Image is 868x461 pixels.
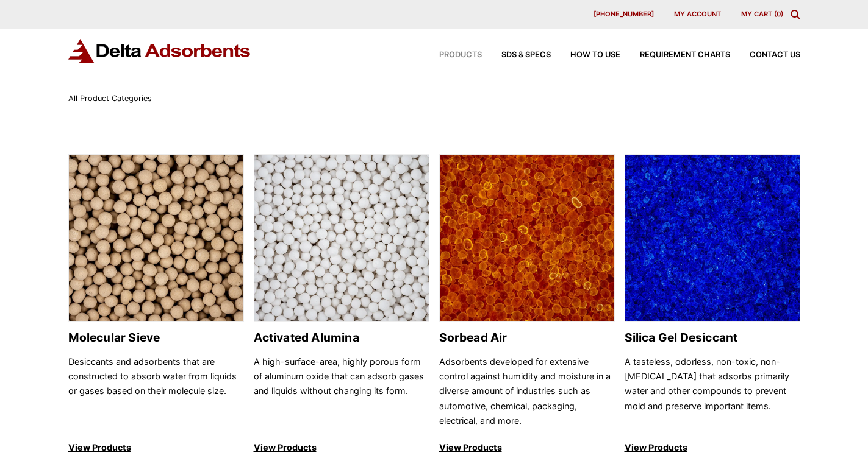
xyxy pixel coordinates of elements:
[68,94,152,103] span: All Product Categories
[254,354,429,429] p: A high-surface-area, highly porous form of aluminum oxide that can adsorb gases and liquids witho...
[440,155,614,322] img: Sorbead Air
[750,51,800,59] span: Contact Us
[68,354,244,429] p: Desiccants and adsorbents that are constructed to absorb water from liquids or gases based on the...
[68,154,244,456] a: Molecular Sieve Molecular Sieve Desiccants and adsorbents that are constructed to absorb water fr...
[594,11,654,18] span: [PHONE_NUMBER]
[254,155,429,322] img: Activated Alumina
[625,440,800,455] p: View Products
[439,51,482,59] span: Products
[420,51,482,59] a: Products
[584,10,664,19] a: [PHONE_NUMBER]
[730,51,800,59] a: Contact Us
[620,51,730,59] a: Requirement Charts
[791,10,800,19] div: Toggle Modal Content
[625,354,800,429] p: A tasteless, odorless, non-toxic, non-[MEDICAL_DATA] that adsorbs primarily water and other compo...
[439,440,615,455] p: View Products
[439,331,615,345] h2: Sorbead Air
[68,440,244,455] p: View Products
[674,11,721,18] span: My account
[501,51,551,59] span: SDS & SPECS
[625,155,800,322] img: Silica Gel Desiccant
[68,39,251,63] img: Delta Adsorbents
[254,440,429,455] p: View Products
[777,10,781,18] span: 0
[625,154,800,456] a: Silica Gel Desiccant Silica Gel Desiccant A tasteless, odorless, non-toxic, non-[MEDICAL_DATA] th...
[570,51,620,59] span: How to Use
[68,331,244,345] h2: Molecular Sieve
[640,51,730,59] span: Requirement Charts
[741,10,783,18] a: My Cart (0)
[551,51,620,59] a: How to Use
[664,10,731,19] a: My account
[439,154,615,456] a: Sorbead Air Sorbead Air Adsorbents developed for extensive control against humidity and moisture ...
[69,155,243,322] img: Molecular Sieve
[254,331,429,345] h2: Activated Alumina
[625,331,800,345] h2: Silica Gel Desiccant
[254,154,429,456] a: Activated Alumina Activated Alumina A high-surface-area, highly porous form of aluminum oxide tha...
[482,51,551,59] a: SDS & SPECS
[439,354,615,429] p: Adsorbents developed for extensive control against humidity and moisture in a diverse amount of i...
